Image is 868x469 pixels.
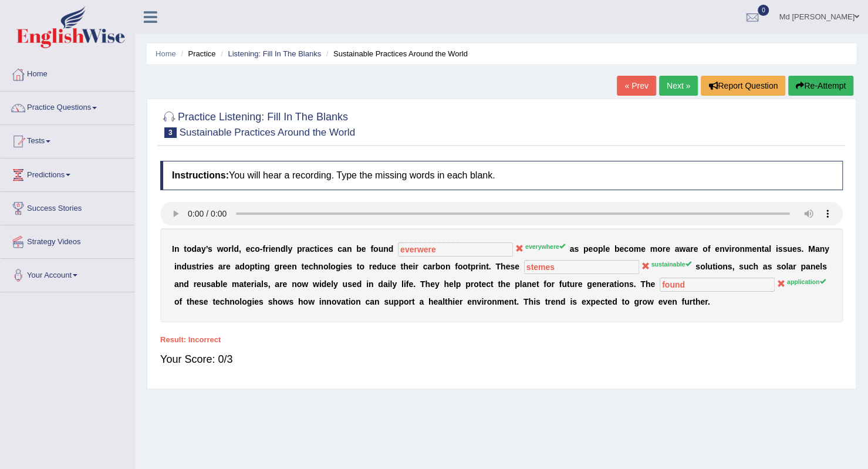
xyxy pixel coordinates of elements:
[465,279,471,289] b: p
[432,262,435,271] b: r
[191,244,197,254] b: d
[356,244,362,254] b: b
[522,279,527,289] b: a
[336,262,341,271] b: g
[715,262,718,271] b: i
[435,279,440,289] b: y
[685,244,690,254] b: a
[310,244,315,254] b: c
[413,279,416,289] b: .
[666,244,670,254] b: e
[164,127,177,138] span: 3
[819,244,825,254] b: n
[1,58,134,87] a: Home
[788,262,793,271] b: a
[764,244,769,254] b: a
[215,279,221,289] b: b
[268,279,271,289] b: ,
[712,262,715,271] b: t
[605,244,610,254] b: e
[408,262,413,271] b: e
[619,244,624,254] b: e
[254,279,256,289] b: i
[313,262,319,271] b: h
[330,262,336,271] b: o
[479,262,481,271] b: i
[822,262,827,271] b: s
[221,279,223,289] b: l
[715,244,720,254] b: e
[271,244,275,254] b: e
[510,262,515,271] b: s
[767,262,772,271] b: s
[297,279,302,289] b: o
[305,244,310,254] b: a
[228,49,321,58] a: Listening: Fill In The Blanks
[617,76,656,96] a: « Prev
[282,262,287,271] b: e
[249,262,255,271] b: p
[287,262,292,271] b: e
[313,279,319,289] b: w
[326,279,331,289] b: e
[515,279,520,289] b: p
[174,244,180,254] b: n
[815,262,820,271] b: e
[239,262,245,271] b: d
[372,262,377,271] b: e
[762,244,765,254] b: t
[357,262,360,271] b: t
[675,244,680,254] b: a
[753,262,758,271] b: h
[745,244,752,254] b: m
[1,92,134,121] a: Practice Questions
[769,244,771,254] b: l
[378,279,383,289] b: d
[323,48,468,59] li: Sustainable Practices Around the World
[1,125,134,154] a: Tests
[179,279,184,289] b: n
[748,262,753,271] b: c
[501,262,506,271] b: h
[304,262,309,271] b: e
[369,262,372,271] b: r
[454,279,456,289] b: l
[228,244,231,254] b: r
[314,244,317,254] b: t
[526,279,532,289] b: n
[187,262,192,271] b: u
[797,244,802,254] b: s
[381,262,387,271] b: u
[458,262,463,271] b: o
[319,279,322,289] b: i
[694,244,698,254] b: e
[810,262,816,271] b: n
[562,279,567,289] b: u
[302,279,308,289] b: w
[778,244,783,254] b: s
[383,279,388,289] b: a
[181,262,187,271] b: d
[251,279,254,289] b: r
[486,262,489,271] b: t
[707,262,712,271] b: u
[408,279,413,289] b: e
[456,279,461,289] b: p
[427,262,432,271] b: a
[357,279,362,289] b: d
[495,262,501,271] b: T
[246,244,251,254] b: e
[301,262,304,271] b: t
[801,262,806,271] b: p
[731,244,734,254] b: r
[232,279,239,289] b: m
[362,244,366,254] b: e
[440,262,445,271] b: o
[319,244,324,254] b: c
[501,279,506,289] b: h
[196,262,199,271] b: t
[331,279,333,289] b: l
[223,244,228,254] b: o
[543,279,546,289] b: f
[222,262,225,271] b: r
